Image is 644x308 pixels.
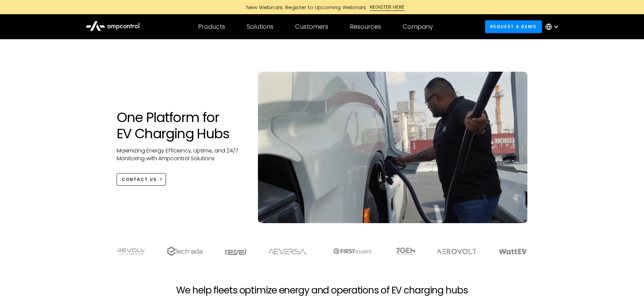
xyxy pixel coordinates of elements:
[295,23,328,30] div: Customers
[437,249,477,254] img: Aerovolt Logo
[350,23,381,30] div: Resources
[198,23,225,30] div: Products
[176,285,468,296] h2: We help fleets optimize energy and operations of EV charging hubs
[370,3,405,11] div: REGISTER HERE
[247,23,273,30] div: Solutions
[117,109,245,142] h1: One Platform for EV Charging Hubs
[117,173,166,186] a: CONTACT US
[117,147,245,162] p: Maximizing Energy Efficiency, Uptime, and 24/7 Monitoring with Ampcontrol Solutions
[485,20,542,33] a: Request a demo
[499,249,527,254] img: WattEV logo
[240,4,370,11] div: New Webinars: Register to Upcoming Webinars
[167,246,202,256] img: electrada logo
[403,23,433,30] div: Company
[170,3,474,11] a: New Webinars: Register to Upcoming WebinarsREGISTER HERE
[122,176,157,183] div: CONTACT US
